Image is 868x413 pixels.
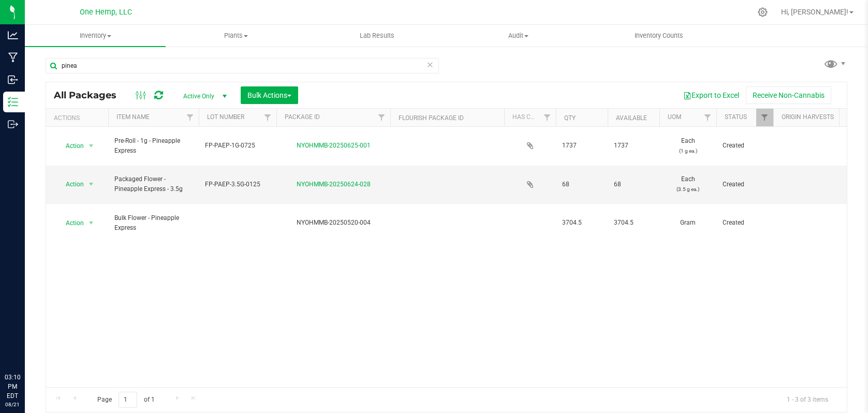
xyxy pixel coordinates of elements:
a: Filter [182,109,199,126]
span: Each [666,136,710,156]
a: Qty [564,114,576,122]
inline-svg: Inventory [8,97,18,107]
input: 1 [119,392,137,408]
span: Packaged Flower - Pineapple Express - 3.5g [114,174,193,194]
span: Clear [426,58,434,71]
p: (1 g ea.) [666,146,710,156]
a: Audit [448,25,589,47]
span: select [85,139,98,153]
span: Inventory [25,31,166,40]
a: Filter [259,109,276,126]
a: Lab Results [307,25,448,47]
span: Audit [448,31,588,40]
button: Receive Non-Cannabis [746,86,831,104]
span: Page of 1 [89,392,163,408]
span: Bulk Flower - Pineapple Express [114,213,193,233]
span: Inventory Counts [621,31,697,40]
inline-svg: Analytics [8,30,18,40]
div: Manage settings [756,7,769,17]
span: Created [723,141,767,151]
span: 1737 [614,141,653,151]
a: Available [616,114,647,122]
inline-svg: Outbound [8,119,18,129]
span: 68 [562,180,601,189]
p: 08/21 [5,401,20,408]
span: One Hemp, LLC [80,8,132,17]
span: Created [723,218,767,228]
span: Pre-Roll - 1g - Pineapple Express [114,136,193,156]
a: Plants [166,25,306,47]
a: Filter [699,109,716,126]
a: Filter [756,109,773,126]
span: Gram [666,218,710,228]
a: NYOHMMB-20250624-028 [297,181,371,188]
a: Item Name [116,113,150,121]
a: Origin Harvests [782,113,834,121]
span: Action [56,139,84,153]
a: Package ID [285,113,320,121]
a: Status [725,113,747,121]
span: Bulk Actions [247,91,291,99]
a: Filter [373,109,390,126]
span: select [85,216,98,230]
a: Filter [539,109,556,126]
span: FP-PAEP-3.5G-0125 [205,180,270,189]
p: (3.5 g ea.) [666,184,710,194]
span: 3704.5 [614,218,653,228]
span: FP-PAEP-1G-0725 [205,141,270,151]
span: All Packages [54,90,127,101]
span: Lab Results [346,31,408,40]
span: Plants [166,31,306,40]
inline-svg: Inbound [8,75,18,85]
p: 03:10 PM EDT [5,373,20,401]
span: 1 - 3 of 3 items [778,392,836,407]
button: Bulk Actions [241,86,298,104]
span: Action [56,177,84,191]
input: Search Package ID, Item Name, SKU, Lot or Part Number... [46,58,439,73]
iframe: Resource center [10,330,41,361]
span: 3704.5 [562,218,601,228]
span: Created [723,180,767,189]
a: Flourish Package ID [399,114,464,122]
span: select [85,177,98,191]
div: Actions [54,114,104,122]
a: UOM [668,113,681,121]
span: Action [56,216,84,230]
th: Has COA [504,109,556,127]
div: NYOHMMB-20250520-004 [275,218,392,228]
span: Each [666,174,710,194]
button: Export to Excel [676,86,746,104]
inline-svg: Manufacturing [8,52,18,63]
a: Inventory Counts [589,25,729,47]
a: NYOHMMB-20250625-001 [297,142,371,149]
a: Lot Number [207,113,244,121]
a: Inventory [25,25,166,47]
span: 68 [614,180,653,189]
span: 1737 [562,141,601,151]
span: Hi, [PERSON_NAME]! [781,8,848,16]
